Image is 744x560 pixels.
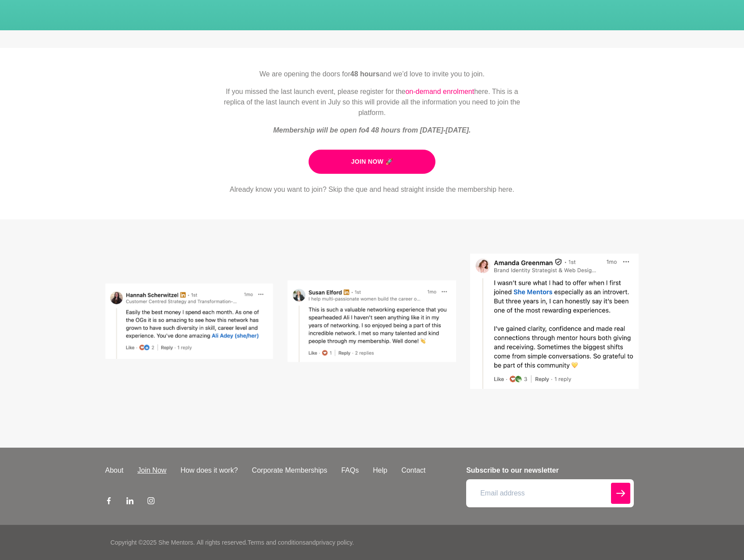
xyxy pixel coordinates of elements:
[173,465,245,476] a: How does it work?
[111,538,195,547] p: Copyright © 2025 She Mentors .
[350,70,380,78] strong: 48 hours
[466,465,633,476] h4: Subscribe to our newsletter
[245,465,334,476] a: Corporate Memberships
[126,497,133,507] a: LinkedIn
[218,86,527,118] p: If you missed the last launch event, please register for the here. This is a replica of the last ...
[394,465,432,476] a: Contact
[309,150,435,174] a: Join Now 🚀
[130,465,173,476] a: Join Now
[248,539,306,546] a: Terms and conditions
[316,539,352,546] a: privacy policy
[197,538,354,547] p: All rights reserved. and .
[273,126,471,134] em: Membership will be open fo4 48 hours from [DATE]-[DATE].
[218,184,527,195] p: Already know you want to join? Skip the que and head straight inside the membership here.
[334,465,366,476] a: FAQs
[147,497,155,507] a: Instagram
[105,497,112,507] a: Facebook
[366,465,394,476] a: Help
[98,465,131,476] a: About
[466,479,633,507] input: Email address
[406,88,474,95] a: on-demand enrolment
[218,69,527,79] p: We are opening the doors for and we’d love to invite you to join.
